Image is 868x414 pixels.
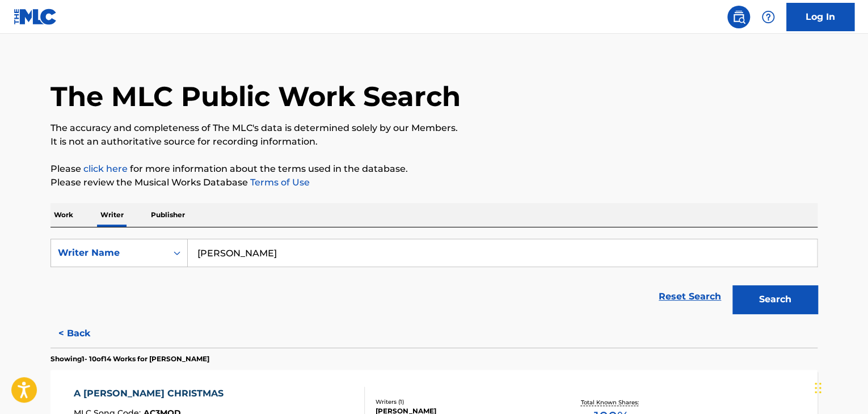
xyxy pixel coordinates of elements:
p: Showing 1 - 10 of 14 Works for [PERSON_NAME] [50,354,209,364]
p: Total Known Shares: [580,398,641,407]
button: Search [732,285,818,314]
img: MLC Logo [14,9,57,25]
img: search [732,10,745,24]
p: Writer [97,203,127,227]
a: Reset Search [653,284,727,309]
div: Drag [815,371,821,405]
p: Please review the Musical Works Database [50,176,818,189]
button: < Back [50,319,119,348]
a: Public Search [727,6,750,28]
h1: The MLC Public Work Search [50,79,461,113]
div: Help [757,6,779,28]
p: Work [50,203,77,227]
p: It is not an authoritative source for recording information. [50,135,818,149]
a: Terms of Use [248,177,310,188]
div: A [PERSON_NAME] CHRISTMAS [74,387,229,400]
iframe: Chat Widget [811,360,868,414]
a: click here [83,163,128,174]
p: The accuracy and completeness of The MLC's data is determined solely by our Members. [50,121,818,135]
div: Writer Name [58,246,160,260]
form: Search Form [50,239,818,319]
p: Please for more information about the terms used in the database. [50,162,818,176]
div: Writers ( 1 ) [376,398,547,406]
img: help [761,10,775,24]
a: Log In [786,3,854,31]
p: Publisher [148,203,188,227]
